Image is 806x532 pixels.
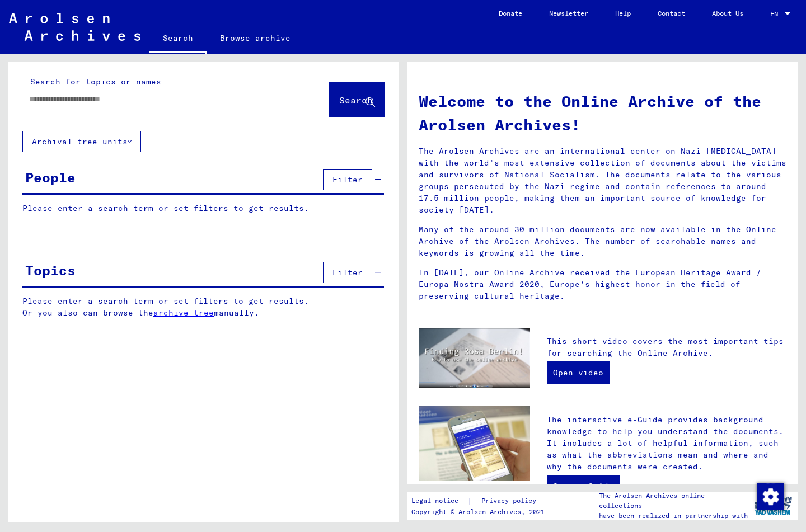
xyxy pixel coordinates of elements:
[419,328,530,388] img: video.jpg
[330,82,385,117] button: Search
[599,491,749,511] p: The Arolsen Archives online collections
[419,406,530,481] img: eguide.jpg
[547,414,786,473] p: The interactive e-Guide provides background knowledge to help you understand the documents. It in...
[25,260,76,280] div: Topics
[419,90,786,136] h1: Welcome to the Online Archive of the Arolsen Archives!
[9,13,140,41] img: Arolsen_neg.svg
[332,267,363,277] span: Filter
[207,25,304,51] a: Browse archive
[752,492,794,520] img: yv_logo.png
[22,131,141,152] button: Archival tree units
[599,511,749,521] p: have been realized in partnership with
[411,507,550,517] p: Copyright © Arolsen Archives, 2021
[22,295,385,319] p: Please enter a search term or set filters to get results. Or you also can browse the manually.
[547,361,610,384] a: Open video
[547,475,620,497] a: Open e-Guide
[419,267,786,302] p: In [DATE], our Online Archive received the European Heritage Award / Europa Nostra Award 2020, Eu...
[547,336,786,359] p: This short video covers the most important tips for searching the Online Archive.
[323,262,372,283] button: Filter
[332,175,363,185] span: Filter
[419,145,786,216] p: The Arolsen Archives are an international center on Nazi [MEDICAL_DATA] with the world’s most ext...
[149,25,207,54] a: Search
[472,495,550,507] a: Privacy policy
[30,77,161,87] mat-label: Search for topics or names
[411,495,467,507] a: Legal notice
[22,203,384,214] p: Please enter a search term or set filters to get results.
[153,308,214,318] a: archive tree
[419,224,786,259] p: Many of the around 30 million documents are now available in the Online Archive of the Arolsen Ar...
[757,483,784,510] img: Change consent
[770,10,782,18] span: EN
[25,167,76,187] div: People
[323,169,372,190] button: Filter
[339,95,373,106] span: Search
[411,495,550,507] div: |
[757,483,784,510] div: Change consent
